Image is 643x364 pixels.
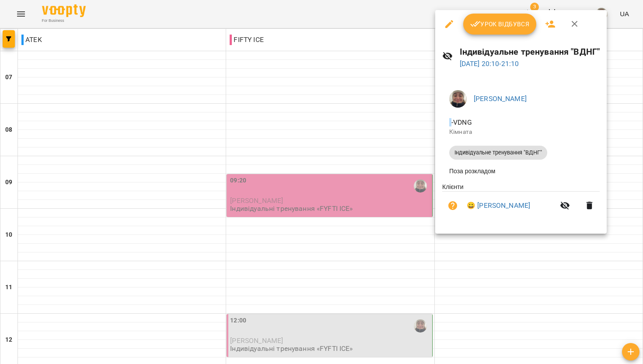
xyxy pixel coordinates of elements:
[463,14,537,35] button: Урок відбувся
[449,90,467,108] img: 4cf27c03cdb7f7912a44474f3433b006.jpeg
[449,128,593,136] p: Кімната
[474,94,527,103] a: [PERSON_NAME]
[449,118,474,126] span: - VDNG
[449,149,547,157] span: Індивідуальне тренування "ВДНГ"
[442,163,600,179] li: Поза розкладом
[442,195,463,216] button: Візит ще не сплачено. Додати оплату?
[460,59,519,68] a: [DATE] 20:10-21:10
[467,200,530,211] a: 😀 [PERSON_NAME]
[460,45,600,59] h6: Індивідуальне тренування "ВДНГ"
[442,182,600,223] ul: Клієнти
[470,19,530,29] span: Урок відбувся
